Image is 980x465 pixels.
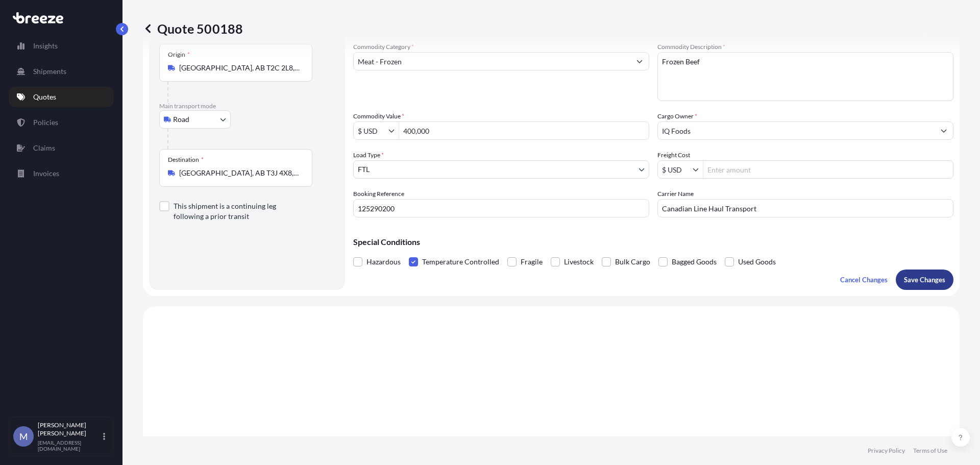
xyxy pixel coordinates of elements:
span: FTL [358,164,370,175]
span: Load Type [353,150,384,160]
p: Quote 500188 [143,20,243,37]
p: Main transport mode [159,102,335,110]
a: Privacy Policy [868,447,905,455]
a: Claims [9,138,114,158]
p: Cancel Changes [840,275,888,285]
a: Terms of Use [913,447,947,455]
span: Fragile [521,254,543,270]
a: Shipments [9,61,114,82]
span: Livestock [564,254,594,270]
button: Cancel Changes [832,270,896,290]
p: Special Conditions [353,238,953,246]
input: Your internal reference [353,199,649,217]
a: Policies [9,112,114,133]
p: [PERSON_NAME] [PERSON_NAME] [38,421,101,437]
a: Insights [9,36,114,56]
input: Destination [179,168,300,178]
input: Freight Cost [658,160,693,179]
span: Hazardous [366,254,401,270]
a: Invoices [9,163,114,184]
span: Bulk Cargo [615,254,650,270]
input: Commodity Value [354,121,388,140]
textarea: Frozen Beef [657,52,953,101]
span: Temperature Controlled [422,254,499,270]
button: Show suggestions [630,52,649,70]
div: Destination [168,156,204,164]
span: Bagged Goods [672,254,717,270]
p: [EMAIL_ADDRESS][DOMAIN_NAME] [38,439,101,452]
input: Full name [658,121,935,140]
button: Select transport [159,110,231,129]
label: Commodity Value [353,111,404,121]
span: M [19,431,28,442]
input: Type amount [399,121,649,140]
button: Show suggestions [693,164,703,175]
p: Insights [33,41,58,51]
button: Show suggestions [935,121,953,140]
button: Show suggestions [388,126,399,136]
p: Policies [33,117,58,128]
input: Enter amount [703,160,953,179]
label: Cargo Owner [657,111,697,121]
span: Used Goods [738,254,776,270]
label: Booking Reference [353,189,404,199]
button: FTL [353,160,649,179]
p: Quotes [33,92,56,102]
p: Invoices [33,168,59,179]
input: Select a commodity type [354,52,630,70]
input: Enter name [657,199,953,217]
span: Road [173,114,189,125]
p: Shipments [33,66,66,77]
input: Origin [179,63,300,73]
p: Claims [33,143,55,153]
label: This shipment is a continuing leg following a prior transit [174,201,304,222]
button: Save Changes [896,270,953,290]
p: Save Changes [904,275,945,285]
a: Quotes [9,87,114,107]
label: Carrier Name [657,189,694,199]
label: Freight Cost [657,150,690,160]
